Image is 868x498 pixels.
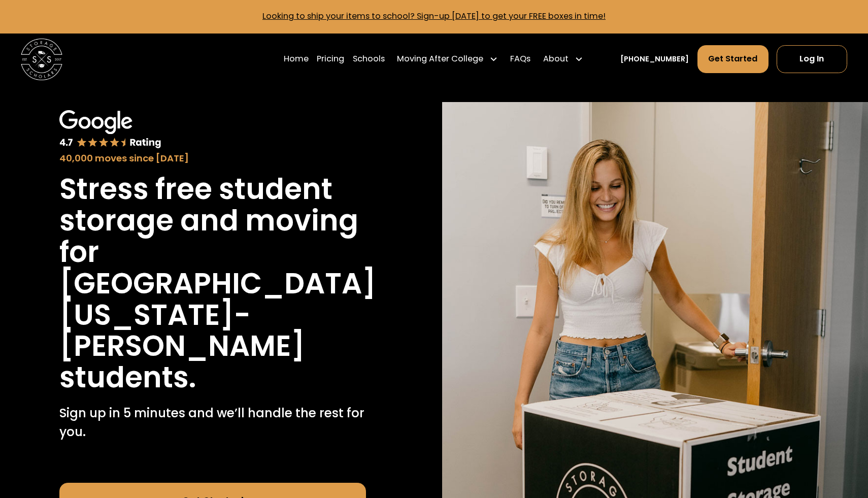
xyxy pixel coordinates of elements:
div: Moving After College [393,45,502,74]
a: FAQs [510,45,530,74]
img: Google 4.7 star rating [59,110,161,149]
h1: [GEOGRAPHIC_DATA][US_STATE]-[PERSON_NAME] [59,268,376,362]
a: Pricing [317,45,344,74]
a: Log In [777,45,847,73]
a: home [21,39,62,80]
div: About [543,53,569,65]
div: Moving After College [397,53,483,65]
div: 40,000 moves since [DATE] [59,151,366,165]
h1: students. [59,362,196,393]
a: Home [284,45,309,74]
a: Get Started [697,45,769,73]
h1: Stress free student storage and moving for [59,174,366,268]
div: About [539,45,587,74]
p: Sign up in 5 minutes and we’ll handle the rest for you. [59,404,366,442]
a: Looking to ship your items to school? Sign-up [DATE] to get your FREE boxes in time! [262,10,606,22]
img: Storage Scholars main logo [21,39,62,80]
a: [PHONE_NUMBER] [620,54,689,64]
a: Schools [353,45,385,74]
